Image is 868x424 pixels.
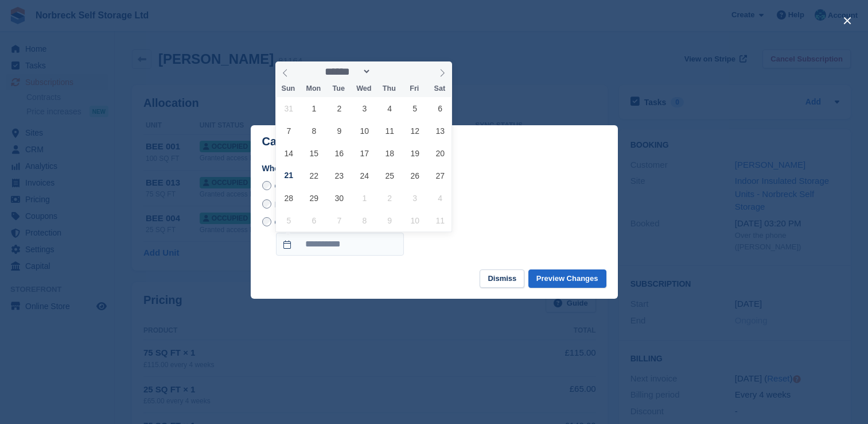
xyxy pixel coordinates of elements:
span: Sun [275,85,301,92]
span: September 12, 2025 [404,120,426,142]
span: September 29, 2025 [303,187,325,209]
span: September 14, 2025 [278,142,300,164]
span: Mon [301,85,326,92]
button: Dismiss [480,269,524,288]
span: September 22, 2025 [303,164,325,187]
span: September 21, 2025 [278,164,300,187]
span: September 27, 2025 [429,164,451,187]
span: September 10, 2025 [353,120,376,142]
span: October 4, 2025 [429,187,451,209]
span: September 9, 2025 [328,120,351,142]
span: September 15, 2025 [303,142,325,164]
span: September 30, 2025 [328,187,351,209]
span: September 24, 2025 [353,164,376,187]
button: Preview Changes [528,269,606,288]
span: October 1, 2025 [353,187,376,209]
span: October 5, 2025 [278,209,300,232]
span: Sat [427,85,452,92]
span: September 20, 2025 [429,142,451,164]
input: Immediately [262,199,271,209]
span: September 28, 2025 [278,187,300,209]
span: September 11, 2025 [379,120,401,142]
button: close [838,11,857,30]
span: September 2, 2025 [328,97,351,120]
span: September 5, 2025 [404,97,426,120]
input: On a custom date [276,233,404,256]
span: October 7, 2025 [328,209,351,232]
span: Thu [376,85,402,92]
span: October 8, 2025 [353,209,376,232]
span: October 3, 2025 [404,187,426,209]
span: September 4, 2025 [379,97,401,120]
span: September 25, 2025 [379,164,401,187]
span: October 10, 2025 [404,209,426,232]
span: September 3, 2025 [353,97,376,120]
span: Cancel at end of term - [DATE] [274,182,383,191]
input: On a custom date [262,217,271,226]
select: Month [321,65,371,78]
span: August 31, 2025 [278,97,300,120]
span: October 2, 2025 [379,187,401,209]
span: October 9, 2025 [379,209,401,232]
span: September 17, 2025 [353,142,376,164]
span: September 18, 2025 [379,142,401,164]
span: On a custom date [274,218,338,227]
span: September 16, 2025 [328,142,351,164]
span: Immediately [274,200,317,209]
span: September 26, 2025 [404,164,426,187]
span: October 11, 2025 [429,209,451,232]
span: September 23, 2025 [328,164,351,187]
span: Wed [351,85,376,92]
span: September 19, 2025 [404,142,426,164]
label: When do you want to cancel the subscription? [262,163,606,175]
input: Year [371,65,407,78]
span: September 1, 2025 [303,97,325,120]
span: September 8, 2025 [303,120,325,142]
span: September 6, 2025 [429,97,451,120]
span: September 7, 2025 [278,120,300,142]
span: Tue [326,85,351,92]
span: October 6, 2025 [303,209,325,232]
span: September 13, 2025 [429,120,451,142]
input: Cancel at end of term - [DATE] [262,181,271,190]
span: Fri [402,85,427,92]
p: Cancel Subscription [262,135,373,148]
